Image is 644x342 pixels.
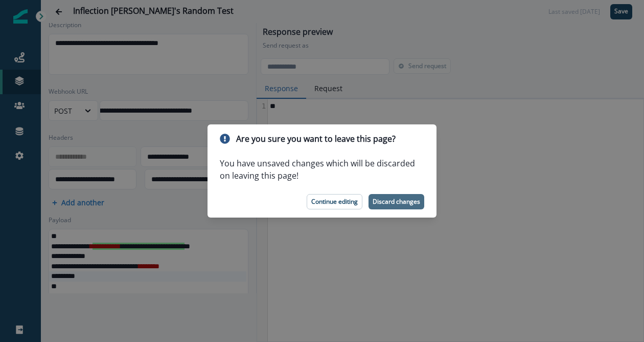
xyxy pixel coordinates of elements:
p: Discard changes [373,198,420,205]
button: Continue editing [307,194,362,209]
p: Continue editing [311,198,358,205]
p: Are you sure you want to leave this page? [236,133,396,145]
p: You have unsaved changes which will be discarded on leaving this page! [220,157,424,182]
button: Discard changes [369,194,424,209]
